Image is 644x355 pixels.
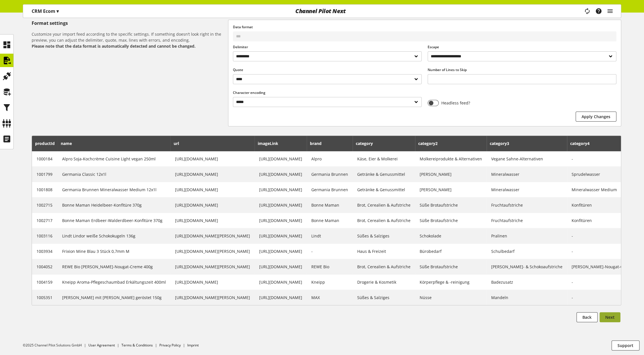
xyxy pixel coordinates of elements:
b: Please note that the data format is automatically detected and cannot be changed. [32,43,196,49]
button: Back [576,312,598,322]
span: name [61,141,72,146]
div: Schokolade [420,233,482,239]
div: Alpro Soja-Kochcrème Cuisine Light vegan 250ml [62,156,166,162]
div: Getränke & Genussmittel [357,187,411,193]
span: Delimiter [233,45,248,49]
span: ▾ [56,8,59,14]
div: Alpro [311,156,348,162]
div: Germania Classic 12x1l [62,171,166,177]
div: Mineralwasser [491,187,562,193]
div: 1003116 [36,233,53,239]
div: Käse, Eier & Molkerei [357,156,411,162]
div: https://rewe.de/shop/p/alpro-soja-kochcr-me-cuisine-light-vegan-250ml/1000184 [175,156,250,162]
div: Pralinen [491,233,562,239]
div: Süßes & Salziges [357,295,411,300]
span: Data format [233,25,253,29]
div: Bonne Maman [311,202,348,208]
div: Lindt [311,233,348,239]
div: Nüsse [420,295,482,300]
div: https://img.rewe-static.de/1001799/10148190_digital-image.png [259,171,302,177]
span: productId [35,141,55,146]
div: Germania Brunnen [311,187,348,193]
div: Bonne Maman Erdbeer-Walderdbeer-Konfitüre 370g [62,217,166,223]
div: Molkereiprodukte & Alternativen [420,156,482,162]
div: Drogerie & Kosmetik [357,279,411,285]
div: 1002717 [36,217,53,223]
div: 1005351 [36,295,53,300]
div: 1004052 [36,264,53,270]
span: url [174,141,179,146]
div: Germania Brunnen [311,171,348,177]
h6: Customize your import feed according to the specific settings. If something doesn’t look right in... [32,31,226,49]
a: User Agreement [88,343,115,348]
div: Schulbedarf [491,248,562,254]
div: Mineralwasser [491,171,562,177]
div: Kneipp [311,279,348,285]
div: https://rewe.de/shop/p/bonne-maman-erdbeer-walderdbeer-konfituere-370g/1002717 [175,217,250,223]
div: Sprudelwasser [572,171,635,177]
div: Körperpflege & -reinigung [420,279,482,285]
div: REWE Bio Nuss-Nougat-Creme 400g [62,264,166,270]
div: https://img.rewe-static.de/1004159/20332105_digital-image.png [259,279,302,285]
div: https://img.rewe-static.de/1004052/8860180_digital-image.png [259,264,302,270]
div: Süßes & Salziges [357,233,411,239]
div: Süße Brotaufstriche [420,202,482,208]
span: Escape [428,45,439,49]
span: category [356,141,373,146]
span: category3 [490,141,509,146]
span: category2 [418,141,438,146]
div: REWE Bio [311,264,348,270]
span: Support [617,342,633,348]
div: Lindt Lindor weiße Schokokugeln 136g [62,233,166,239]
div: Nuss- & Schokoaufstriche [491,264,562,270]
button: Next [600,312,620,322]
div: https://img.rewe-static.de/1003934/26521256_digital-image.png [259,248,302,254]
div: https://rewe.de/shop/p/frixion-mine-blau-3-stueck-0-7mm-m/1003934 [175,248,250,254]
div: Germania Brunnen Mineralwasser Medium 12x1l [62,187,166,193]
span: Character encoding [233,90,265,95]
div: Brot, Cerealien & Aufstriche [357,264,411,270]
div: MAX [311,295,348,300]
div: Brot, Cerealien & Aufstriche [357,202,411,208]
a: Privacy Policy [159,343,181,348]
div: https://img.rewe-static.de/1001808/10150740_digital-image.png [259,187,302,193]
div: Wasser [420,187,482,193]
div: 1001799 [36,171,53,177]
div: https://img.rewe-static.de/1000184/12197030_digital-image.png [259,156,302,162]
span: Number of Lines to Skip [428,67,467,72]
div: 1002715 [36,202,53,208]
div: Frixion Mine Blau 3 Stück 0,7mm M [62,248,166,254]
div: Kneipp Aroma-Pflegeschaumbad Erkältungszeit 400ml [62,279,166,285]
div: Getränke & Genussmittel [357,171,411,177]
div: https://img.rewe-static.de/1003116/23085801_digital-image.png [259,233,302,239]
nav: main navigation [23,4,621,18]
div: Brot, Cerealien & Aufstriche [357,217,411,223]
div: https://rewe.de/shop/p/bonne-maman-heidelbeer-konfituere-370g/1002715 [175,202,250,208]
span: Next [605,314,615,320]
div: Haus & Freizeit [357,248,411,254]
div: Mineralwasser Medium [572,187,635,193]
div: Badezusatz [491,279,562,285]
div: https://rewe.de/shop/p/germania-brunnen-mineralwasser-medium-12x1l/1001808 [175,187,250,193]
div: https://img.rewe-static.de/1002717/21775267_digital-image.png [259,217,302,223]
div: https://img.rewe-static.de/1002715/22685744_digital-image.png [259,202,302,208]
div: Bürobedarf [420,248,482,254]
button: Apply Changes [576,112,616,122]
div: Mandeln [491,295,562,300]
span: Quote [233,67,243,72]
div: Fruchtaufstriche [491,202,562,208]
div: Bonne Maman [311,217,348,223]
div: 1000184 [36,156,53,162]
div: Konfitüren [572,202,635,208]
span: Headless feed? [439,100,470,106]
span: Back [582,314,592,320]
div: https://rewe.de/shop/p/rewe-bio-nuss-nougat-creme-400g/1004052 [175,264,250,270]
div: https://rewe.de/shop/p/kneipp-aroma-pflegeschaumbad-erkaeltungszeit-400ml/1004159 [175,279,250,285]
div: Wasser [420,171,482,177]
button: Support [612,340,639,350]
div: https://rewe.de/shop/p/lindt-lindor-weisse-schokokugeln-136g/1003116 [175,233,250,239]
div: Konfitüren [572,217,635,223]
div: Süße Brotaufstriche [420,217,482,223]
span: brand [310,141,322,146]
h5: Format settings [32,20,226,27]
